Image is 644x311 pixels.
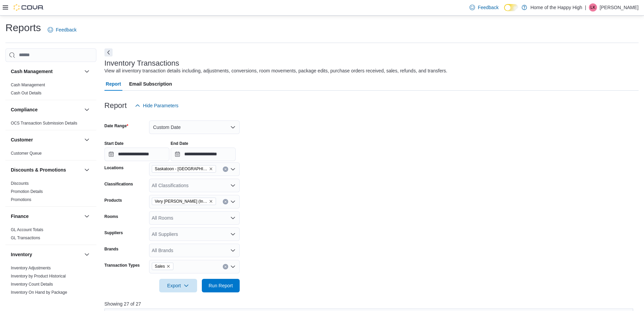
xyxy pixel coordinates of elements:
a: Inventory by Product Historical [11,274,66,279]
span: Export [163,279,193,292]
h3: Inventory Transactions [104,59,179,67]
button: Clear input [223,166,228,172]
span: Promotion Details [11,189,43,194]
label: End Date [171,141,188,146]
button: Customer [11,136,81,143]
p: Home of the Happy High [530,3,582,12]
span: Run Report [209,282,233,289]
h3: Compliance [11,106,38,113]
button: Remove Saskatoon - Blairmore Village - Fire & Flower from selection in this group [209,167,213,171]
label: Start Date [104,141,124,146]
span: Saskatoon - [GEOGRAPHIC_DATA] - Fire & Flower [155,165,208,172]
img: Cova [14,4,44,11]
h3: Discounts & Promotions [11,166,66,173]
span: Sales [152,263,173,270]
span: Discounts [11,181,29,186]
input: Press the down key to open a popover containing a calendar. [104,148,169,161]
span: Very [PERSON_NAME] (Indica) Liquid Diamond - General Admission - 510 Cartridges - 0.95mL [155,198,208,205]
button: Cash Management [11,68,81,75]
button: Clear input [223,199,228,204]
button: Finance [83,212,91,220]
span: Very Berry (Indica) Liquid Diamond - General Admission - 510 Cartridges - 0.95mL [152,198,216,205]
button: Discounts & Promotions [11,166,81,173]
p: Showing 27 of 27 [104,301,639,307]
label: Products [104,198,122,203]
button: Open list of options [230,183,236,188]
span: Feedback [478,4,498,11]
button: Clear input [223,264,228,269]
button: Open list of options [230,248,236,253]
div: Customer [5,149,96,160]
button: Compliance [11,106,81,113]
span: Sales [155,263,165,270]
a: Cash Out Details [11,91,42,95]
span: OCS Transaction Submission Details [11,120,77,126]
a: Cash Management [11,83,45,87]
div: View all inventory transaction details including, adjustments, conversions, room movements, packa... [104,67,447,74]
span: Feedback [56,26,76,33]
div: Cash Management [5,81,96,100]
button: Remove Very Berry (Indica) Liquid Diamond - General Admission - 510 Cartridges - 0.95mL from sele... [209,199,213,203]
h3: Finance [11,213,29,220]
div: Lauren Kadis [589,3,597,12]
label: Brands [104,246,118,252]
p: | [585,3,586,12]
button: Inventory [83,250,91,259]
a: Inventory Adjustments [11,266,51,270]
h3: Inventory [11,251,32,258]
span: Saskatoon - Blairmore Village - Fire & Flower [152,165,216,173]
button: Hide Parameters [132,99,181,112]
button: Open list of options [230,264,236,269]
a: Feedback [467,1,501,14]
label: Locations [104,165,124,171]
span: Customer Queue [11,151,42,156]
a: Feedback [45,23,79,37]
a: Discounts [11,181,29,186]
span: Hide Parameters [143,102,178,109]
label: Rooms [104,214,118,219]
a: OCS Transaction Submission Details [11,121,77,126]
span: Promotions [11,197,31,202]
a: Inventory Count Details [11,282,53,287]
div: Finance [5,226,96,245]
input: Press the down key to open a popover containing a calendar. [171,148,236,161]
span: Inventory Count Details [11,282,53,287]
button: Inventory [11,251,81,258]
span: Email Subscription [129,77,172,91]
h1: Reports [5,21,41,35]
button: Custom Date [149,120,240,134]
button: Open list of options [230,231,236,237]
button: Remove Sales from selection in this group [166,264,170,268]
button: Open list of options [230,215,236,221]
span: GL Transactions [11,235,40,241]
p: [PERSON_NAME] [600,3,639,12]
button: Cash Management [83,67,91,75]
div: Compliance [5,119,96,130]
button: Customer [83,136,91,144]
a: Promotions [11,197,31,202]
a: GL Account Totals [11,227,43,232]
input: Dark Mode [504,4,518,11]
button: Compliance [83,106,91,114]
button: Run Report [202,279,240,292]
button: Export [159,279,197,292]
a: GL Transactions [11,236,40,240]
button: Open list of options [230,166,236,172]
span: Inventory On Hand by Package [11,290,67,295]
button: Discounts & Promotions [83,166,91,174]
h3: Cash Management [11,68,53,75]
span: LK [591,3,596,12]
h3: Report [104,102,127,110]
a: Customer Queue [11,151,42,156]
span: Inventory by Product Historical [11,273,66,279]
div: Discounts & Promotions [5,179,96,206]
h3: Customer [11,136,33,143]
label: Suppliers [104,230,123,236]
label: Date Range [104,123,128,129]
label: Transaction Types [104,263,140,268]
span: Report [106,77,121,91]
